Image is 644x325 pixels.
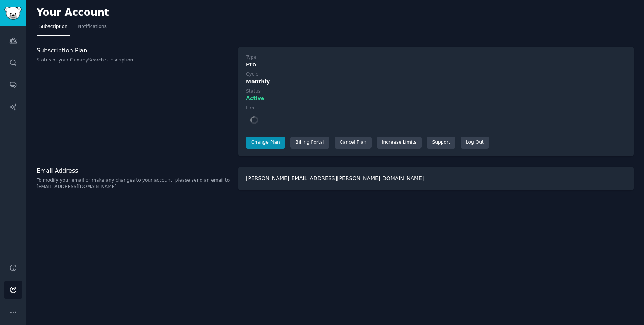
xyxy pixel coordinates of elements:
[37,57,230,64] p: Status of your GummySearch subscription
[246,137,285,149] a: Change Plan
[37,47,230,54] h3: Subscription Plan
[290,137,329,149] div: Billing Portal
[335,137,372,149] div: Cancel Plan
[461,137,489,149] div: Log Out
[246,61,626,68] div: Pro
[75,21,109,36] a: Notifications
[246,88,261,95] div: Status
[246,71,258,78] div: Cycle
[246,54,256,61] div: Type
[4,7,22,20] img: GummySearch logo
[246,105,260,112] div: Limits
[377,137,422,149] a: Increase Limits
[37,177,230,190] p: To modify your email or make any changes to your account, please send an email to [EMAIL_ADDRESS]...
[427,137,455,149] a: Support
[37,167,230,175] h3: Email Address
[238,167,634,190] div: [PERSON_NAME][EMAIL_ADDRESS][PERSON_NAME][DOMAIN_NAME]
[39,23,67,30] span: Subscription
[78,23,107,30] span: Notifications
[246,78,626,86] div: Monthly
[37,21,70,36] a: Subscription
[246,95,264,102] span: Active
[37,7,109,19] h2: Your Account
